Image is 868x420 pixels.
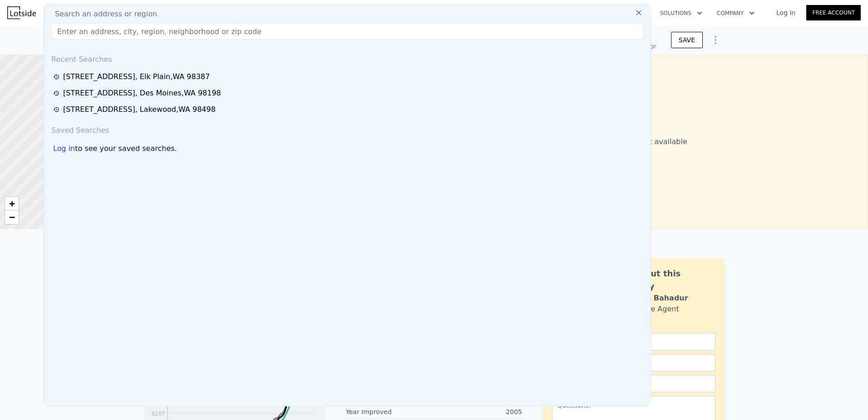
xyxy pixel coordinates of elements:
button: Company [710,5,762,21]
button: SAVE [671,32,703,48]
div: Recent Searches [48,47,647,69]
span: Search an address or region [48,9,157,20]
div: Ask about this property [614,267,715,293]
a: [STREET_ADDRESS], Lakewood,WA 98498 [53,104,644,115]
span: + [9,198,15,209]
button: Solutions [653,5,710,21]
a: Zoom in [5,197,19,210]
div: Off Market, last sold for [582,42,656,51]
input: Enter an address, city, region, neighborhood or zip code [51,23,643,40]
div: Siddhant Bahadur [614,293,688,304]
a: [STREET_ADDRESS], Elk Plain,WA 98387 [53,71,644,82]
span: − [9,211,15,223]
a: Log In [765,8,806,17]
div: Saved Searches [48,118,647,140]
div: [STREET_ADDRESS] , Elk Plain , WA 98387 [63,71,210,82]
div: [STREET_ADDRESS] , Lakewood , WA 98498 [63,104,216,115]
tspan: $207 [151,410,165,417]
div: 2005 [434,407,522,416]
a: [STREET_ADDRESS], Des Moines,WA 98198 [53,88,644,99]
span: to see your saved searches. [75,143,177,154]
button: Show Options [706,31,725,49]
a: Zoom out [5,210,19,224]
div: Log in [53,143,75,154]
a: Free Account [806,5,861,20]
img: Lotside [7,6,36,19]
div: Year Improved [346,407,434,416]
div: [STREET_ADDRESS] , Des Moines , WA 98198 [63,88,221,99]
